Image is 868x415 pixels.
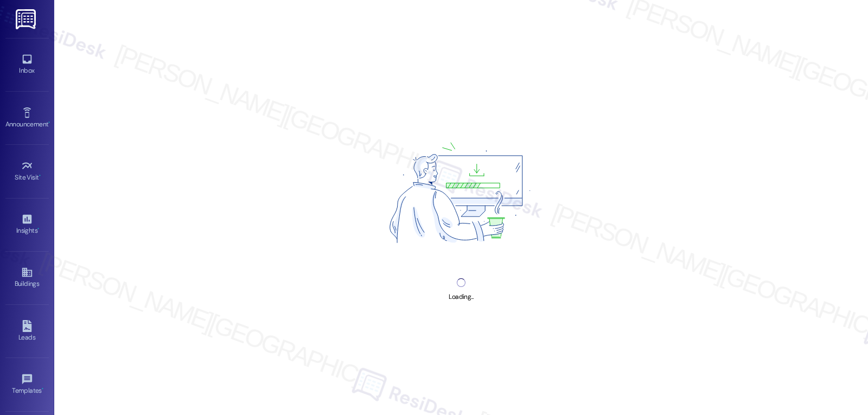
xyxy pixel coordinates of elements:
span: • [42,385,43,393]
span: • [37,225,39,233]
a: Leads [5,317,49,346]
div: Loading... [449,291,473,303]
a: Templates • [5,370,49,399]
a: Insights • [5,210,49,239]
img: ResiDesk Logo [16,9,38,29]
a: Site Visit • [5,157,49,186]
a: Buildings [5,263,49,292]
a: Inbox [5,50,49,79]
span: • [39,172,41,180]
span: • [48,119,50,126]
